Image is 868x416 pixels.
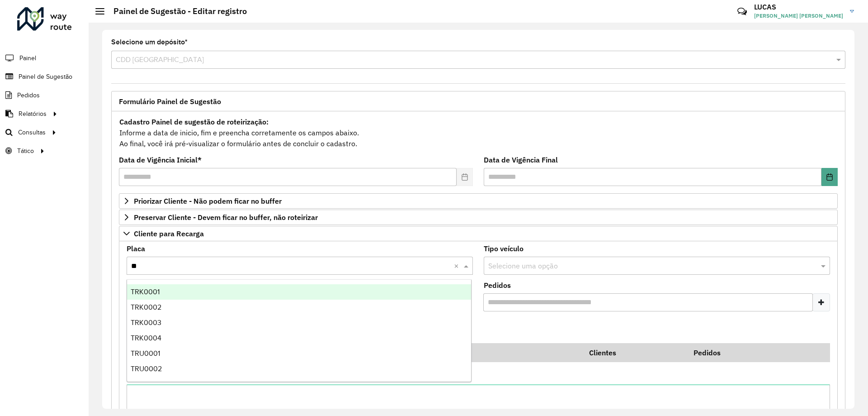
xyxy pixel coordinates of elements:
[131,303,161,311] span: TRK0002
[17,91,40,100] span: Pedidos
[19,53,36,63] span: Painel
[119,193,838,209] a: Priorizar Cliente - Não podem ficar no buffer
[484,243,524,254] label: Tipo veículo
[131,334,161,342] span: TRK0004
[127,243,145,254] label: Placa
[17,146,34,156] span: Tático
[134,214,318,221] span: Preservar Cliente - Devem ficar no buffer, não roteirizar
[754,3,843,11] h3: LUCAS
[583,343,687,362] th: Clientes
[119,117,269,126] strong: Cadastro Painel de sugestão de roteirização:
[732,2,752,21] a: Contato Rápido
[104,6,247,16] h2: Painel de Sugestão - Editar registro
[131,365,162,373] span: TRU0002
[131,319,161,326] span: TRK0003
[119,116,838,149] div: Informe a data de inicio, fim e preencha corretamente os campos abaixo. Ao final, você irá pré-vi...
[754,12,843,20] span: [PERSON_NAME] [PERSON_NAME]
[131,349,160,357] span: TRU0001
[131,288,160,296] span: TRK0001
[119,210,838,225] a: Preservar Cliente - Devem ficar no buffer, não roteirizar
[19,109,47,119] span: Relatórios
[119,226,838,241] a: Cliente para Recarga
[484,280,511,291] label: Pedidos
[821,168,838,186] button: Choose Date
[119,98,221,105] span: Formulário Painel de Sugestão
[454,260,462,271] span: Clear all
[119,154,202,165] label: Data de Vigência Inicial
[687,343,792,362] th: Pedidos
[19,72,72,81] span: Painel de Sugestão
[484,154,558,165] label: Data de Vigência Final
[18,128,46,137] span: Consultas
[134,197,282,205] span: Priorizar Cliente - Não podem ficar no buffer
[127,279,472,382] ng-dropdown-panel: Options list
[111,37,188,48] label: Selecione um depósito
[134,230,204,237] span: Cliente para Recarga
